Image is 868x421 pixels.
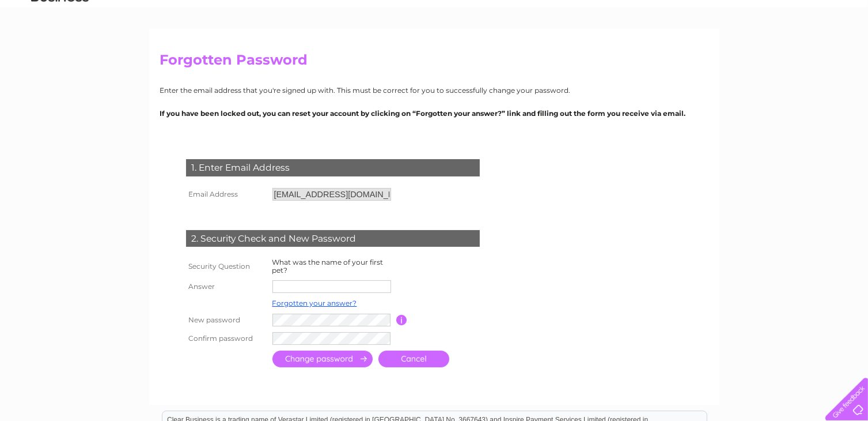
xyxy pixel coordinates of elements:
[183,311,270,329] th: New password
[768,49,802,58] a: Telecoms
[396,315,407,325] input: Information
[183,277,270,296] th: Answer
[183,255,270,277] th: Security Question
[833,49,861,58] a: Contact
[736,49,761,58] a: Energy
[186,159,480,176] div: 1. Enter Email Address
[31,30,89,65] img: logo.png
[162,6,707,56] div: Clear Business is a trading name of Verastar Limited (registered in [GEOGRAPHIC_DATA] No. 3667643...
[160,85,708,96] p: Enter the email address that you're signed up with. This must be correct for you to successfully ...
[186,230,480,247] div: 2. Security Check and New Password
[651,6,730,20] a: 0333 014 3131
[160,108,708,119] p: If you have been locked out, you can reset your account by clicking on “Forgotten your answer?” l...
[707,49,729,58] a: Water
[183,185,270,204] th: Email Address
[378,351,449,367] a: Cancel
[809,49,826,58] a: Blog
[272,299,357,307] a: Forgotten your answer?
[272,351,373,367] input: Submit
[160,52,708,74] h2: Forgotten Password
[272,258,384,275] label: What was the name of your first pet?
[183,329,270,348] th: Confirm password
